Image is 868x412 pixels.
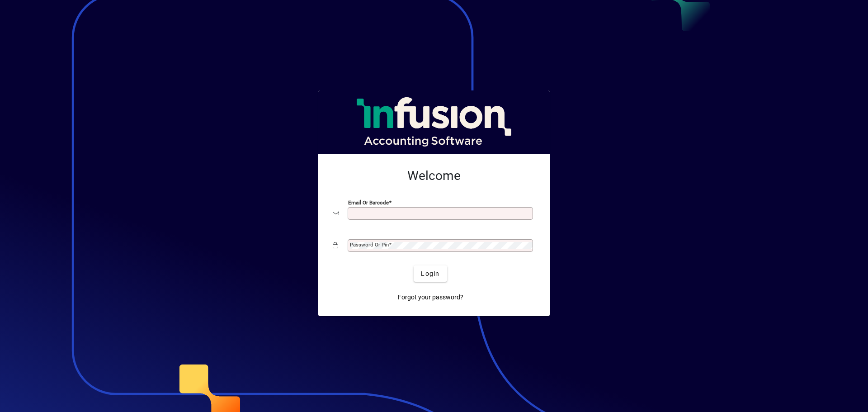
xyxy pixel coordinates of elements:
[398,293,463,302] span: Forgot your password?
[350,242,389,248] mat-label: Password or Pin
[394,289,467,305] a: Forgot your password?
[348,199,389,206] mat-label: Email or Barcode
[421,269,439,279] span: Login
[414,265,447,282] button: Login
[333,168,535,184] h2: Welcome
